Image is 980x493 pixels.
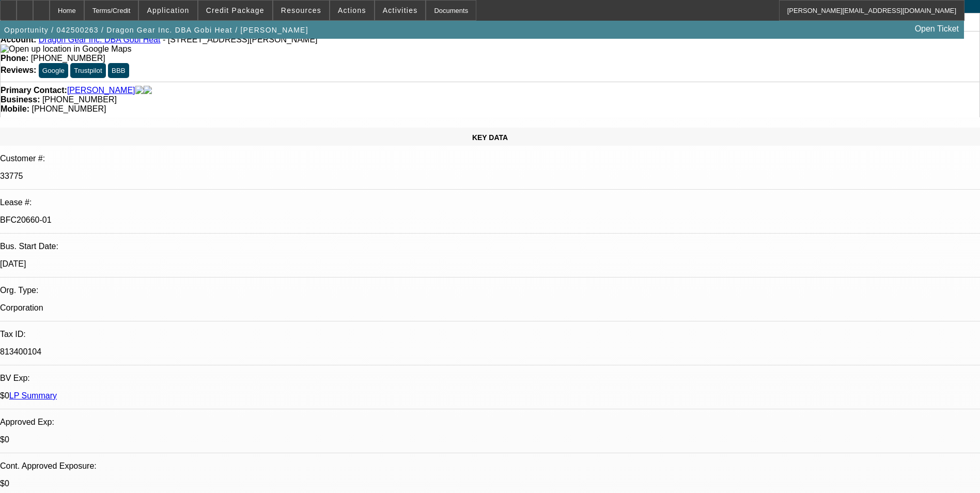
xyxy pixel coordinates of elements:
button: Credit Package [198,1,272,20]
strong: Business: [1,95,40,104]
button: Google [39,63,68,78]
img: facebook-icon.png [135,86,144,95]
span: Opportunity / 042500263 / Dragon Gear Inc. DBA Gobi Heat / [PERSON_NAME] [4,26,308,34]
a: [PERSON_NAME] [67,86,135,95]
a: View Google Maps [1,44,131,53]
span: [PHONE_NUMBER] [32,104,106,113]
button: Application [139,1,197,20]
strong: Phone: [1,54,28,63]
span: KEY DATA [472,133,508,142]
strong: Primary Contact: [1,86,67,95]
span: [PHONE_NUMBER] [31,54,105,63]
span: Resources [281,6,321,14]
button: Resources [273,1,329,20]
button: Activities [375,1,426,20]
span: [PHONE_NUMBER] [42,95,117,104]
span: - [STREET_ADDRESS][PERSON_NAME] [163,35,318,44]
span: Actions [338,6,366,14]
a: LP Summary [9,391,57,400]
button: BBB [108,63,129,78]
strong: Mobile: [1,104,29,113]
a: Open Ticket [911,20,963,38]
span: Application [147,6,189,14]
img: linkedin-icon.png [144,86,152,95]
button: Actions [330,1,374,20]
span: Activities [383,6,418,14]
img: Open up location in Google Maps [1,44,131,54]
strong: Reviews: [1,66,36,74]
span: Credit Package [206,6,265,14]
button: Trustpilot [70,63,105,78]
